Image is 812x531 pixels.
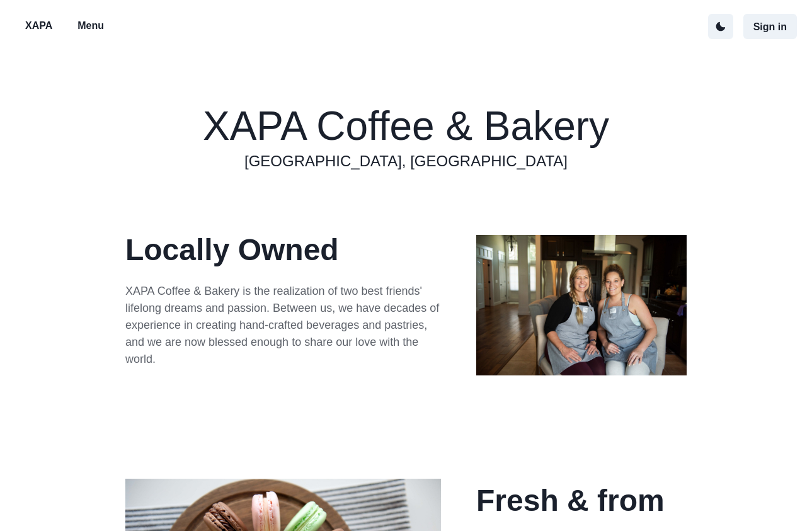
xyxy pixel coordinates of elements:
p: XAPA Coffee & Bakery is the realization of two best friends' lifelong dreams and passion. Between... [125,283,441,368]
p: XAPA [25,18,52,33]
h1: XAPA Coffee & Bakery [203,103,609,150]
a: [GEOGRAPHIC_DATA], [GEOGRAPHIC_DATA] [244,150,568,173]
p: Menu [77,18,104,33]
img: xapa owners [476,235,687,375]
p: Locally Owned [125,227,441,273]
button: Sign in [743,14,797,39]
button: active dark theme mode [708,14,733,39]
